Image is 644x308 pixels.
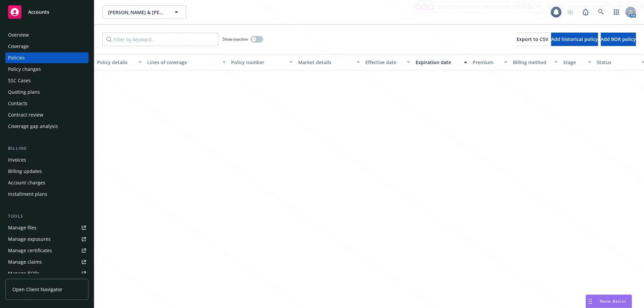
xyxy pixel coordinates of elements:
[8,64,41,75] div: Policy changes
[5,64,89,75] a: Policy changes
[8,234,51,245] div: Manage exposures
[28,9,49,15] span: Accounts
[8,30,29,40] div: Overview
[510,54,560,70] button: Billing method
[298,59,353,66] div: Market details
[12,286,62,293] span: Open Client Navigator
[5,121,89,132] a: Coverage gap analysis
[8,245,52,256] div: Manage certificates
[5,213,89,220] div: Tools
[8,257,42,267] div: Manage claims
[5,75,89,86] a: SSC Cases
[102,33,218,46] input: Filter by keyword...
[5,98,89,109] a: Contacts
[94,54,145,70] button: Policy details
[5,87,89,97] a: Quoting plans
[560,54,594,70] button: Stage
[5,189,89,200] a: Installment plans
[517,33,548,46] button: Export to CSV
[8,87,40,97] div: Quoting plans
[601,33,636,46] button: Add BOR policy
[586,295,594,308] div: Drag to move
[8,121,58,132] div: Coverage gap analysis
[363,54,413,70] button: Effective date
[97,59,135,66] div: Policy details
[365,59,403,66] div: Effective date
[8,41,29,52] div: Coverage
[597,59,638,66] div: Status
[513,59,550,66] div: Billing method
[8,52,25,63] div: Policies
[231,59,285,66] div: Policy number
[8,189,47,200] div: Installment plans
[5,245,89,256] a: Manage certificates
[8,268,40,279] div: Manage BORs
[8,109,43,120] div: Contract review
[5,41,89,52] a: Coverage
[102,5,186,19] button: [PERSON_NAME] & [PERSON_NAME]
[222,36,248,42] span: Show inactive
[8,166,42,177] div: Billing updates
[5,234,89,245] a: Manage exposures
[5,166,89,177] a: Billing updates
[5,145,89,152] div: Billing
[8,98,28,109] div: Contacts
[296,54,363,70] button: Market details
[416,59,460,66] div: Expiration date
[8,222,37,233] div: Manage files
[5,52,89,63] a: Policies
[5,222,89,233] a: Manage files
[470,54,510,70] button: Premium
[5,177,89,188] a: Account charges
[5,155,89,165] a: Invoices
[601,36,636,42] span: Add BOR policy
[551,33,598,46] button: Add historical policy
[5,109,89,120] a: Contract review
[228,54,296,70] button: Policy number
[517,36,548,42] span: Export to CSV
[147,59,218,66] div: Lines of coverage
[579,5,592,19] a: Report a Bug
[108,9,166,16] span: [PERSON_NAME] & [PERSON_NAME]
[563,59,584,66] div: Stage
[5,268,89,279] a: Manage BORs
[594,5,608,19] a: Search
[5,257,89,267] a: Manage claims
[610,5,623,19] a: Switch app
[600,298,626,304] span: Nova Assist
[8,177,45,188] div: Account charges
[8,155,26,165] div: Invoices
[5,3,89,21] a: Accounts
[145,54,228,70] button: Lines of coverage
[586,295,632,308] button: Nova Assist
[5,30,89,40] a: Overview
[8,75,31,86] div: SSC Cases
[473,59,500,66] div: Premium
[563,5,577,19] a: Start snowing
[413,54,470,70] button: Expiration date
[551,36,598,42] span: Add historical policy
